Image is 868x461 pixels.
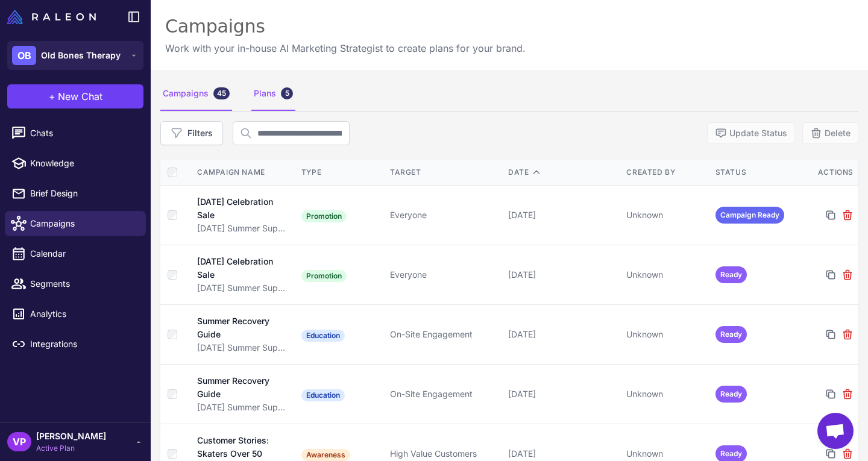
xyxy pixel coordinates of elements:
span: Promotion [301,210,347,222]
div: [DATE] [508,447,617,460]
div: Unknown [626,328,705,341]
span: Segments [30,277,136,290]
span: Brief Design [30,187,136,200]
button: +New Chat [7,84,143,108]
div: [DATE] Summer Support & [DATE] Campaign [197,341,289,354]
div: Status [715,167,794,178]
a: Campaigns [5,211,146,236]
div: [DATE] [508,328,617,341]
div: Created By [626,167,705,178]
span: Campaign Ready [715,207,784,224]
div: Campaigns [165,14,526,39]
div: [DATE] [508,387,617,401]
span: Old Bones Therapy [41,49,121,62]
div: On-Site Engagement [390,328,498,341]
span: Knowledge [30,157,136,170]
span: Promotion [301,270,347,282]
button: Update Status [707,122,795,144]
div: Everyone [390,209,498,222]
p: Work with your in-house AI Marketing Strategist to create plans for your brand. [165,41,526,55]
a: Open chat [817,413,854,449]
a: Calendar [5,241,146,266]
a: Segments [5,271,146,296]
button: Delete [802,122,858,144]
span: Integrations [30,337,136,351]
div: 5 [281,87,293,99]
button: Filters [160,121,223,145]
span: Awareness [301,449,350,461]
div: [DATE] Summer Support & [DATE] Campaign [197,401,289,414]
a: Chats [5,121,146,146]
span: Campaigns [30,217,136,230]
div: Unknown [626,447,705,460]
div: Customer Stories: Skaters Over 50 [197,434,281,460]
a: Analytics [5,301,146,327]
div: 45 [213,87,230,99]
span: Chats [30,127,136,140]
span: New Chat [58,89,102,104]
div: Summer Recovery Guide [197,315,278,341]
div: Campaigns [160,77,232,111]
div: High Value Customers [390,447,498,460]
div: OB [12,46,36,65]
div: Unknown [626,387,705,401]
div: [DATE] [508,268,617,281]
div: Unknown [626,268,705,281]
div: VP [7,432,31,451]
span: Calendar [30,247,136,260]
span: Ready [715,386,747,403]
div: On-Site Engagement [390,387,498,401]
div: Campaign Name [197,167,289,178]
div: [DATE] Celebration Sale [197,195,278,222]
span: [PERSON_NAME] [36,430,106,443]
span: + [49,89,55,104]
div: Type [301,167,380,178]
div: Target [390,167,498,178]
th: Actions [799,160,858,186]
div: Plans [251,77,295,111]
div: [DATE] Summer Support & [DATE] Campaign [197,281,289,295]
a: Integrations [5,331,146,357]
span: Education [301,330,345,342]
div: Summer Recovery Guide [197,374,278,401]
div: [DATE] [508,209,617,222]
div: [DATE] Celebration Sale [197,255,278,281]
div: Unknown [626,209,705,222]
span: Ready [715,266,747,283]
div: Date [508,167,617,178]
span: Ready [715,326,747,343]
span: Active Plan [36,443,106,454]
button: OBOld Bones Therapy [7,41,143,70]
a: Brief Design [5,181,146,206]
div: [DATE] Summer Support & [DATE] Campaign [197,222,289,235]
a: Knowledge [5,151,146,176]
span: Education [301,389,345,401]
div: Everyone [390,268,498,281]
span: Analytics [30,307,136,321]
img: Raleon Logo [7,10,96,24]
